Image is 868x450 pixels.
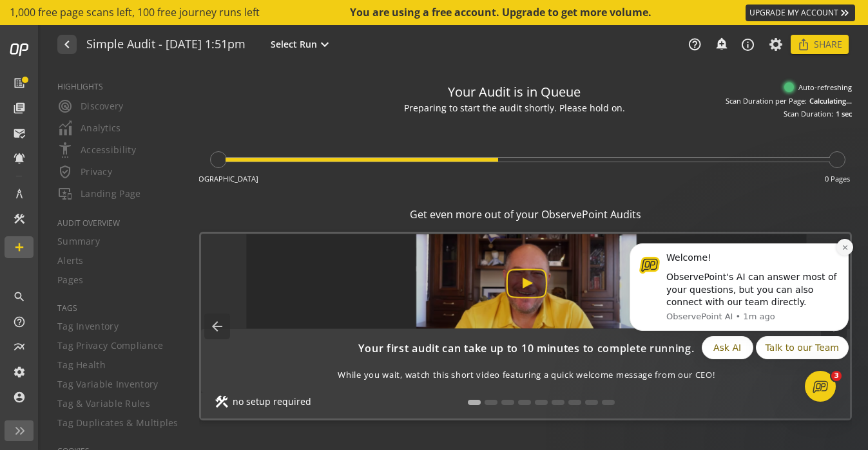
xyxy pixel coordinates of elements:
div: Auto-refreshing [784,82,852,93]
iframe: Intercom notifications message [610,227,868,408]
a: UPGRADE MY ACCOUNT [746,5,855,21]
mat-icon: construction [13,212,26,225]
mat-icon: ios_share [797,38,810,51]
div: Scan Duration: [784,109,833,119]
mat-icon: construction [214,394,229,409]
button: Share [791,35,849,54]
span: Share [814,33,842,56]
mat-icon: notifications_active [13,152,26,165]
div: no setup required [214,395,311,409]
mat-icon: info_outline [740,37,755,52]
mat-icon: expand_more [317,37,333,52]
div: 1 sec [836,109,852,119]
mat-icon: library_books [13,102,26,115]
h1: Simple Audit - 09 October 2025 | 1:51pm [86,38,246,52]
img: Profile image for ObservePoint AI [29,28,50,48]
div: Scan Duration per Page: [726,96,807,106]
div: message notification from ObservePoint AI, 1m ago. Welcome! ObservePoint's AI can answer most of ... [19,16,238,104]
mat-icon: help_outline [688,37,702,52]
div: Get even more out of your ObservePoint Audits [199,207,852,222]
mat-icon: navigate_before [59,37,73,52]
span: 3 [831,371,842,381]
div: 0 Pages [825,174,850,184]
div: In [GEOGRAPHIC_DATA] [178,174,258,184]
mat-icon: arrow_back [204,314,230,339]
img: slide image [246,234,807,329]
iframe: Intercom live chat [805,371,836,402]
button: Quick reply: Ask AI [92,109,143,132]
mat-icon: multiline_chart [13,341,26,353]
mat-icon: settings [13,366,26,379]
mat-icon: architecture [13,187,26,200]
mat-icon: add_alert [715,37,728,50]
div: Welcome! [56,24,229,37]
mat-icon: keyboard_double_arrow_right [838,6,851,19]
mat-icon: search [13,290,26,303]
mat-icon: add [13,241,26,254]
mat-icon: account_circle [13,391,26,404]
button: Dismiss notification [226,12,243,28]
mat-icon: list_alt [13,77,26,89]
div: Preparing to start the audit shortly. Please hold on. [404,102,625,115]
mat-icon: mark_email_read [13,127,26,140]
mat-icon: help_outline [13,315,26,328]
div: Your Audit is in Queue [448,83,581,102]
p: Message from ObservePoint AI, sent 1m ago [56,84,229,95]
div: ObservePoint's AI can answer most of your questions, but you can also connect with our team direc... [56,44,229,82]
span: Select Run [271,38,317,51]
span: While you wait, watch this short video featuring a quick welcome message from our CEO! [338,369,715,381]
div: Your first audit can take up to 10 minutes to complete running. [214,341,839,356]
div: Quick reply options [19,109,238,132]
div: You are using a free account. Upgrade to get more volume. [350,5,653,20]
button: Quick reply: Talk to our Team [146,109,238,132]
span: 1,000 free page scans left, 100 free journey runs left [10,5,260,20]
div: Message content [56,24,229,81]
div: Calculating... [809,96,852,106]
button: Select Run [268,36,335,53]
